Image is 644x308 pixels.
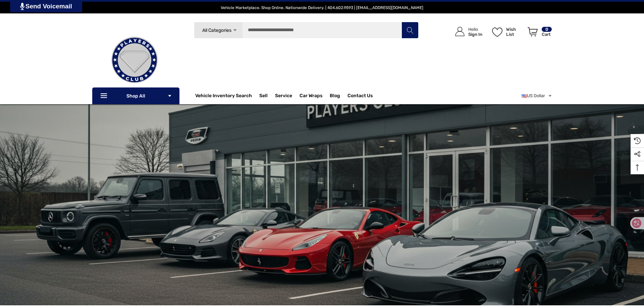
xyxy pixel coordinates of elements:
[447,20,486,43] a: Sign in
[221,5,423,10] span: Vehicle Marketplace. Shop Online. Nationwide Delivery. | 404.602.9593 | [EMAIL_ADDRESS][DOMAIN_NAME]
[259,93,268,100] span: Sell
[455,27,465,36] svg: Icon User Account
[634,137,641,144] svg: Recently Viewed
[259,89,275,103] a: Sell
[300,89,330,103] a: Car Wraps
[525,20,552,46] a: Cart with 0 items
[401,22,418,39] button: Search
[347,93,373,100] a: Contact Us
[275,93,292,100] a: Service
[202,27,231,33] span: All Categories
[492,27,502,37] svg: Wish List
[468,27,482,32] p: Hello
[195,93,252,100] a: Vehicle Inventory Search
[634,151,641,158] svg: Social Media
[300,93,322,100] span: Car Wraps
[167,94,172,98] svg: Icon Arrow Down
[506,27,524,37] p: Wish List
[232,28,237,33] svg: Icon Arrow Down
[468,32,482,37] p: Sign In
[542,32,552,37] p: Cart
[100,92,110,100] svg: Icon Line
[542,27,552,32] p: 0
[528,27,538,37] svg: Review Your Cart
[489,20,525,43] a: Wish List Wish List
[20,3,24,10] img: PjwhLS0gR2VuZXJhdG9yOiBHcmF2aXQuaW8gLS0+PHN2ZyB4bWxucz0iaHR0cDovL3d3dy53My5vcmcvMjAwMC9zdmciIHhtb...
[522,89,552,103] a: USD
[92,87,179,104] p: Shop All
[631,164,644,171] svg: Top
[194,22,243,39] a: All Categories Icon Arrow Down Icon Arrow Up
[101,26,168,94] img: Players Club | Cars For Sale
[330,93,340,100] a: Blog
